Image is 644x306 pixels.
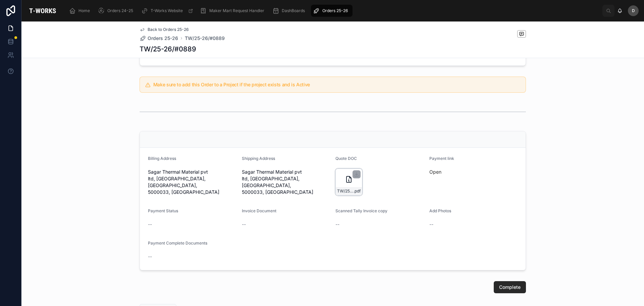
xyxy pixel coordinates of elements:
span: Payment Status [148,208,178,213]
a: DashBoards [270,5,310,17]
a: Maker Mart Request Handler [198,5,269,17]
span: Orders 24-25 [107,8,133,13]
a: T-Works Website [139,5,197,17]
span: Payment Complete Documents [148,241,207,246]
span: Billing Address [148,156,176,161]
span: Quote DOC [335,156,357,161]
a: Back to Orders 25-26 [140,27,189,32]
span: -- [335,221,339,228]
span: Add Photos [429,208,451,213]
span: Back to Orders 25-26 [148,27,189,32]
span: Maker Mart Request Handler [209,8,264,13]
h5: Make sure to add this Order to a Project if the project exists and is Active [153,82,520,87]
span: -- [148,221,152,228]
a: TW/25-26/#0889 [185,35,225,42]
span: Complete [499,284,521,291]
span: -- [429,221,433,228]
img: App logo [27,5,58,16]
span: DashBoards [282,8,305,13]
a: Orders 24-25 [96,5,138,17]
span: Sagar Thermal Material pvt ltd, [GEOGRAPHIC_DATA], [GEOGRAPHIC_DATA], 5000033, [GEOGRAPHIC_DATA] [242,169,330,195]
a: Home [67,5,95,17]
span: T-Works Website [151,8,183,13]
span: Payment link [429,156,454,161]
div: scrollable content [64,3,602,18]
span: Invoice Document [242,208,276,213]
h1: TW/25-26/#0889 [140,44,196,54]
span: TW/25-26/#0889 [337,188,354,194]
span: Sagar Thermal Material pvt ltd, [GEOGRAPHIC_DATA], [GEOGRAPHIC_DATA], 5000033, [GEOGRAPHIC_DATA] [148,169,236,195]
a: Open [429,169,441,175]
span: Orders 25-26 [148,35,178,42]
button: Complete [494,281,526,293]
span: -- [148,253,152,260]
span: Home [78,8,90,13]
span: -- [242,221,246,228]
a: Orders 25-26 [311,5,353,17]
span: Orders 25-26 [322,8,348,13]
a: Orders 25-26 [140,35,178,42]
span: D [632,8,635,13]
span: Shipping Address [242,156,275,161]
span: .pdf [354,188,361,194]
span: Scanned Tally Invoice copy [335,208,387,213]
